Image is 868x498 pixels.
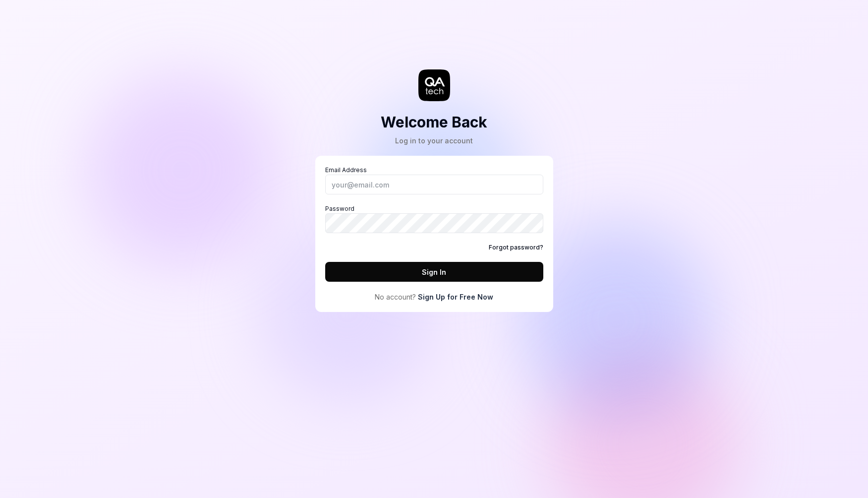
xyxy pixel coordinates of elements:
[418,292,493,302] a: Sign Up for Free Now
[325,204,543,233] label: Password
[325,213,543,233] input: Password
[381,111,487,133] h2: Welcome Back
[325,262,543,282] button: Sign In
[325,175,543,194] input: Email Address
[325,166,543,194] label: Email Address
[489,243,543,252] a: Forgot password?
[375,292,416,302] span: No account?
[381,135,487,146] div: Log in to your account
